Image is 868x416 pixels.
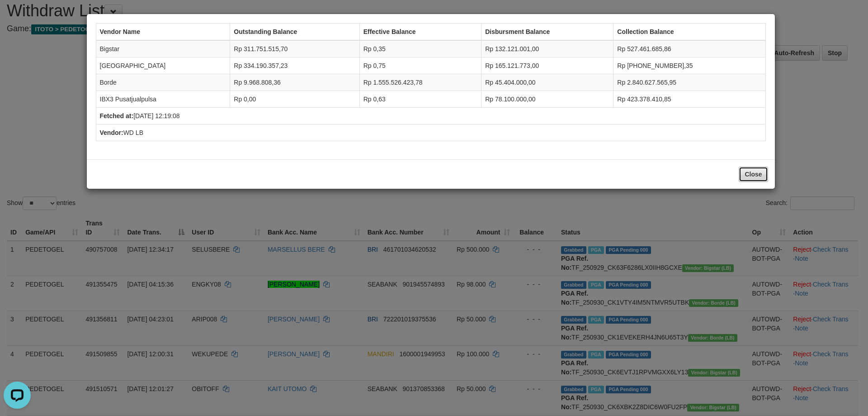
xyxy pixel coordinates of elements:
th: Vendor Name [96,24,230,41]
b: Fetched at: [100,112,134,120]
td: Rp 0,35 [359,40,481,57]
td: Rp 1.555.526.423,78 [359,74,481,91]
td: Rp 0,00 [230,91,359,108]
td: Rp 2.840.627.565,95 [613,74,765,91]
td: Bigstar [96,40,230,57]
button: Close [739,167,768,182]
td: IBX3 Pusatjualpulsa [96,91,230,108]
th: Effective Balance [359,24,481,41]
td: Rp 527.461.685,86 [613,40,765,57]
td: Rp 0,75 [359,57,481,74]
td: [DATE] 12:19:08 [96,108,765,124]
td: Borde [96,74,230,91]
td: Rp 334.190.357,23 [230,57,359,74]
b: Vendor: [100,129,123,136]
td: [GEOGRAPHIC_DATA] [96,57,230,74]
td: Rp 78.100.000,00 [481,91,613,108]
td: Rp 311.751.515,70 [230,40,359,57]
button: Open LiveChat chat widget [4,4,31,31]
td: Rp 0,63 [359,91,481,108]
th: Outstanding Balance [230,24,359,41]
td: WD LB [96,124,765,141]
td: Rp 423.378.410,85 [613,91,765,108]
td: Rp 9.968.808,36 [230,74,359,91]
th: Disbursment Balance [481,24,613,41]
td: Rp 132.121.001,00 [481,40,613,57]
td: Rp 45.404.000,00 [481,74,613,91]
th: Collection Balance [613,24,765,41]
td: Rp 165.121.773,00 [481,57,613,74]
td: Rp [PHONE_NUMBER],35 [613,57,765,74]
